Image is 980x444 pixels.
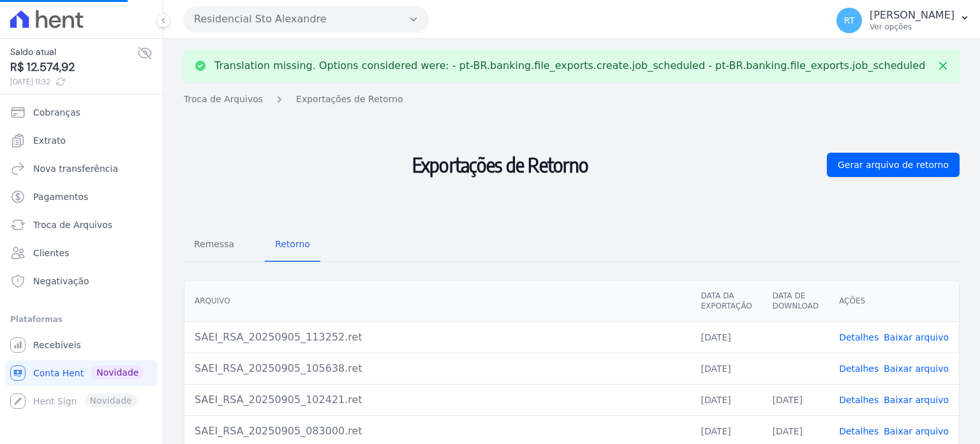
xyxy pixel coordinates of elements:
a: Conta Hent Novidade [5,360,158,386]
span: R$ 12.574,92 [10,59,137,76]
span: Extrato [33,134,66,147]
span: Nova transferência [33,162,118,175]
div: Plataformas [10,312,152,327]
a: Troca de Arquivos [5,212,158,238]
span: RT [843,16,854,25]
span: Negativação [33,275,89,287]
button: RT [PERSON_NAME] Ver opções [826,3,980,38]
a: Negativação [5,268,158,294]
a: Pagamentos [5,184,158,210]
span: Cobranças [33,106,80,119]
span: Novidade [91,365,144,379]
a: Extrato [5,128,158,153]
span: [DATE] 11:32 [10,76,137,88]
span: Pagamentos [33,190,88,203]
p: Ver opções [870,22,954,32]
span: Saldo atual [10,45,137,59]
span: Clientes [33,247,69,259]
nav: Sidebar [10,100,152,414]
button: Residencial Sto Alexandre [184,6,429,32]
a: Nova transferência [5,156,158,181]
span: Conta Hent [33,367,84,379]
span: Troca de Arquivos [33,218,112,231]
a: Recebíveis [5,332,158,358]
a: Cobranças [5,100,158,125]
span: Recebíveis [33,339,81,351]
p: [PERSON_NAME] [870,9,954,22]
a: Clientes [5,240,158,266]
